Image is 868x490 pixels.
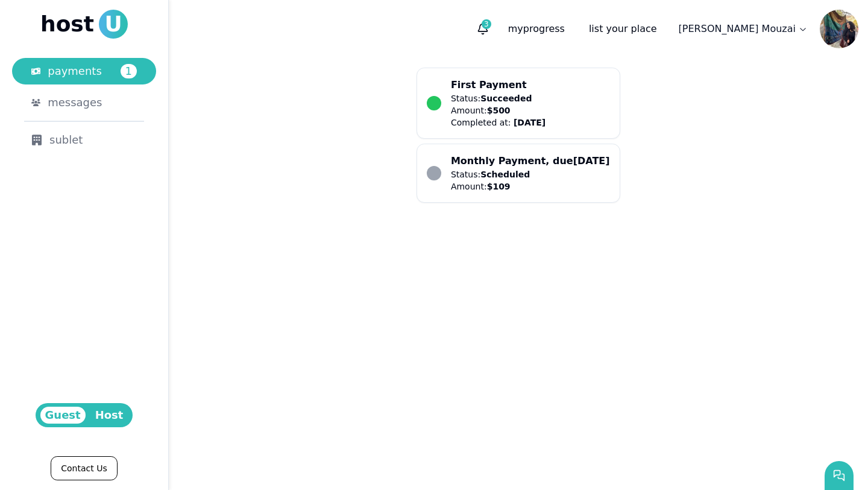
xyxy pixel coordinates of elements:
a: Contact Us [51,456,117,480]
p: Amount: [451,104,546,116]
p: Status: [451,168,530,180]
span: 1 [121,64,137,78]
p: progress [498,17,574,41]
span: Guest [40,407,86,424]
a: list your place [579,17,667,41]
span: $ 500 [487,106,511,115]
a: messages [12,89,156,116]
a: sublet [12,127,156,153]
span: Scheduled [480,170,530,179]
span: host [40,12,94,36]
p: Status: [451,92,546,104]
h2: First Payment [451,78,610,92]
span: [DATE] [573,155,610,167]
p: [PERSON_NAME] Mouzai [679,22,796,36]
span: Succeeded [480,94,532,103]
span: messages [48,94,102,111]
span: Host [90,407,128,424]
a: payments1 [12,58,156,84]
span: Monthly Payment, due [451,155,610,167]
p: Completed at: [451,116,546,129]
a: Monthly Payment, due[DATE]Status:ScheduledAmount:$109 [417,144,620,203]
button: 3 [472,18,494,40]
a: [PERSON_NAME] Mouzai [671,17,815,41]
p: Amount: [451,180,530,192]
span: 3 [482,19,491,29]
span: payments [48,63,102,80]
span: $ 109 [487,182,511,191]
span: my [508,23,523,34]
a: hostU [40,10,128,39]
span: U [99,10,128,39]
a: First PaymentStatus:SucceededAmount:$500Completed at: [DATE] [417,68,620,139]
div: sublet [31,132,137,148]
img: Sarah Mouzai avatar [820,10,858,48]
span: [DATE] [514,118,546,127]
